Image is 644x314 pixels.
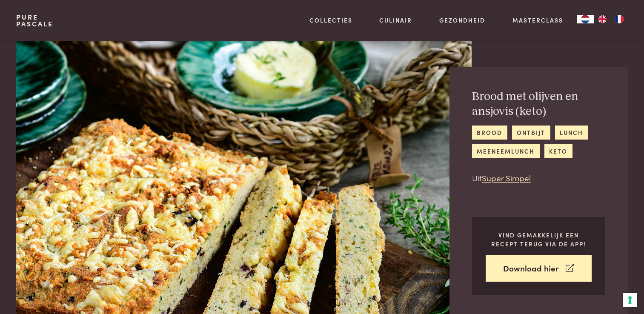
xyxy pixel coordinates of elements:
[486,231,592,248] p: Vind gemakkelijk een recept terug via de app!
[16,14,53,27] a: PurePascale
[512,126,550,140] a: ontbijt
[486,255,592,282] a: Download hier
[472,89,605,119] h2: Brood met olijven en ansjovis (keto)
[611,15,628,23] a: FR
[594,15,628,23] ul: Language list
[594,15,611,23] a: EN
[512,16,563,25] a: Masterclass
[482,172,531,183] a: Super Simpel
[555,126,588,140] a: lunch
[309,16,352,25] a: Collecties
[544,144,572,158] a: keto
[439,16,485,25] a: Gezondheid
[577,15,628,23] aside: Language selected: Nederlands
[577,15,594,23] a: NL
[577,15,594,23] div: Language
[472,172,605,184] p: Uit
[16,41,471,314] img: Brood met olijven en ansjovis (keto)
[623,293,637,307] button: Uw voorkeuren voor toestemming voor trackingtechnologieën
[472,126,507,140] a: brood
[472,144,540,158] a: meeneemlunch
[379,16,412,25] a: Culinair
